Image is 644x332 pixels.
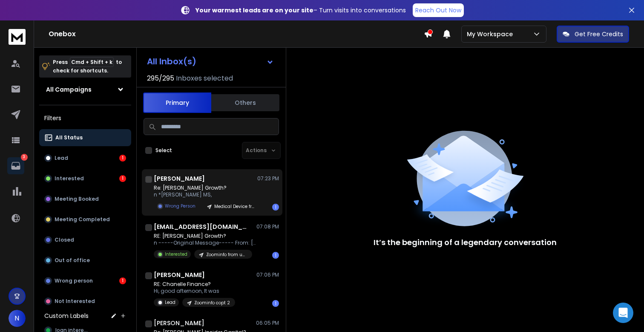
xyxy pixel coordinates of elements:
[467,30,516,38] p: My Workspace
[176,73,233,84] h3: Inboxes selected
[55,257,90,264] p: Out of office
[70,57,114,67] span: Cmd + Shift + k
[195,6,313,14] strong: Your warmest leads are on your site
[256,271,279,278] p: 07:06 PM
[9,310,26,327] button: N
[557,26,629,43] button: Get Free Credits
[613,303,633,323] div: Open Intercom Messenger
[39,81,131,98] button: All Campaigns
[154,233,256,240] p: RE: [PERSON_NAME] Growth?
[55,196,99,202] p: Meeting Booked
[39,129,131,146] button: All Status
[154,222,247,231] h1: [EMAIL_ADDRESS][DOMAIN_NAME]
[272,204,279,211] div: 1
[154,174,205,183] h1: [PERSON_NAME]
[257,175,279,182] p: 07:23 PM
[49,29,424,39] h1: Onebox
[165,299,175,306] p: Lead
[55,175,84,182] p: Interested
[119,175,126,182] div: 1
[256,223,279,230] p: 07:08 PM
[119,155,126,162] div: 1
[55,155,68,162] p: Lead
[206,251,247,258] p: Zoominfo from upwork guy maybe its a scam who knows
[39,211,131,228] button: Meeting Completed
[21,154,28,161] p: 3
[44,312,89,320] h3: Custom Labels
[147,73,174,84] span: 295 / 295
[374,237,557,248] p: It’s the beginning of a legendary conversation
[55,277,93,284] p: Wrong person
[119,277,126,284] div: 1
[415,6,461,14] p: Reach Out Now
[55,134,83,141] p: All Status
[413,3,464,17] a: Reach Out Now
[194,300,230,306] p: Zoominfo copt 2
[140,53,281,70] button: All Inbox(s)
[165,251,187,257] p: Interested
[214,203,255,210] p: Medical Device from Twitter Giveaway
[272,252,279,259] div: 1
[53,58,122,75] p: Press to check for shortcuts.
[143,92,211,113] button: Primary
[39,112,131,124] h3: Filters
[154,185,256,191] p: Re: [PERSON_NAME] Growth?
[155,147,172,154] label: Select
[256,320,279,326] p: 06:05 PM
[154,319,204,327] h1: [PERSON_NAME]
[39,272,131,289] button: Wrong person1
[39,293,131,310] button: Not Interested
[39,191,131,208] button: Meeting Booked
[154,271,205,279] h1: [PERSON_NAME]
[147,57,196,66] h1: All Inbox(s)
[7,157,24,174] a: 3
[55,216,110,223] p: Meeting Completed
[154,288,235,294] p: Hi, good afternoon, It was
[9,29,26,45] img: logo
[39,170,131,187] button: Interested1
[46,85,92,94] h1: All Campaigns
[575,30,623,38] p: Get Free Credits
[195,6,406,14] p: – Turn visits into conversations
[39,150,131,167] button: Lead1
[39,252,131,269] button: Out of office
[39,231,131,248] button: Closed
[211,93,279,112] button: Others
[55,237,74,243] p: Closed
[272,300,279,307] div: 1
[154,191,256,198] p: n *[PERSON_NAME] MS,
[154,281,235,288] p: RE: Chanelle Finance?
[55,298,95,305] p: Not Interested
[154,240,256,246] p: n -----Original Message----- From: [PERSON_NAME]
[165,203,195,209] p: Wrong Person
